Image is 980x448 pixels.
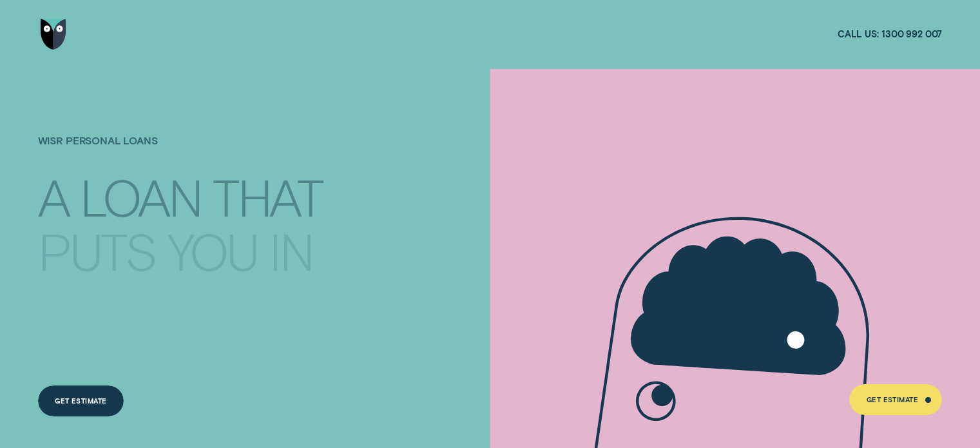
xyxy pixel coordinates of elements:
[881,28,942,41] span: 1300 992 007
[269,226,312,274] div: IN
[38,226,156,274] div: PUTS
[38,134,336,166] h1: Wisr Personal Loans
[41,19,66,50] img: Wisr
[838,28,942,41] a: Call us:1300 992 007
[38,159,336,302] h4: A LOAN THAT PUTS YOU IN CONTROL
[213,171,322,219] div: THAT
[168,226,258,274] div: YOU
[838,28,879,41] span: Call us:
[849,384,942,415] a: Get Estimate
[38,385,124,416] a: Get Estimate
[38,171,68,219] div: A
[80,171,201,219] div: LOAN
